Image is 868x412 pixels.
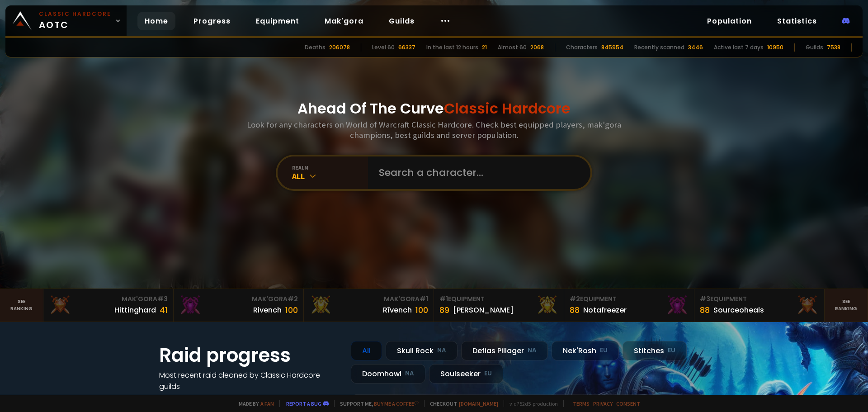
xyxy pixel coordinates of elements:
[806,43,823,52] div: Guilds
[700,294,819,304] div: Equipment
[434,289,564,322] a: #1Equipment89[PERSON_NAME]
[351,341,382,360] div: All
[159,369,340,392] h4: Most recent raid cleaned by Classic Hardcore guilds
[439,294,558,304] div: Equipment
[714,43,764,52] div: Active last 7 days
[459,400,498,407] a: [DOMAIN_NAME]
[713,304,764,316] div: Sourceoheals
[159,341,340,369] h1: Raid progress
[160,304,168,316] div: 41
[616,400,640,407] a: Consent
[39,10,111,18] small: Classic Hardcore
[372,43,395,52] div: Level 60
[700,294,710,303] span: # 3
[43,289,174,322] a: Mak'Gora#3Hittinghard41
[444,98,571,118] span: Classic Hardcore
[305,43,325,52] div: Deaths
[570,294,580,303] span: # 2
[564,289,694,322] a: #2Equipment88Notafreezer
[383,304,412,316] div: Rîvench
[304,289,434,322] a: Mak'Gora#1Rîvench100
[5,5,127,36] a: Classic HardcoreAOTC
[39,10,111,32] span: AOTC
[552,341,619,360] div: Nek'Rosh
[528,346,537,355] small: NA
[634,43,684,52] div: Recently scanned
[334,400,419,407] span: Support me,
[700,12,759,30] a: Population
[317,12,371,30] a: Mak'gora
[157,294,168,303] span: # 3
[405,369,414,378] small: NA
[286,400,321,407] a: Report a bug
[179,294,298,304] div: Mak'Gora
[186,12,238,30] a: Progress
[159,393,218,403] a: See all progress
[374,400,419,407] a: Buy me a coffee
[583,304,627,316] div: Notafreezer
[260,400,274,407] a: a fan
[243,119,625,140] h3: Look for any characters on World of Warcraft Classic Hardcore. Check best equipped players, mak'g...
[49,294,168,304] div: Mak'Gora
[386,341,458,360] div: Skull Rock
[504,400,558,407] span: v. d752d5 - production
[420,294,428,303] span: # 1
[351,364,425,384] div: Doomhowl
[767,43,783,52] div: 10950
[694,289,825,322] a: #3Equipment88Sourceoheals
[415,304,428,316] div: 100
[288,294,298,303] span: # 2
[623,341,687,360] div: Stitches
[570,304,580,316] div: 88
[437,346,446,355] small: NA
[329,43,350,52] div: 206078
[461,341,548,360] div: Defias Pillager
[285,304,298,316] div: 100
[688,43,703,52] div: 3446
[292,171,368,181] div: All
[233,400,274,407] span: Made by
[668,346,675,355] small: EU
[825,289,868,322] a: Seeranking
[484,369,492,378] small: EU
[600,346,608,355] small: EU
[398,43,415,52] div: 66337
[174,289,304,322] a: Mak'Gora#2Rivench100
[424,400,498,407] span: Checkout
[137,12,175,30] a: Home
[700,304,710,316] div: 88
[429,364,503,384] div: Soulseeker
[249,12,307,30] a: Equipment
[426,43,478,52] div: In the last 12 hours
[309,294,428,304] div: Mak'Gora
[601,43,623,52] div: 845954
[382,12,422,30] a: Guilds
[593,400,613,407] a: Privacy
[573,400,590,407] a: Terms
[482,43,487,52] div: 21
[530,43,544,52] div: 2068
[253,304,282,316] div: Rivench
[114,304,156,316] div: Hittinghard
[570,294,689,304] div: Equipment
[439,304,449,316] div: 89
[770,12,824,30] a: Statistics
[373,156,580,189] input: Search a character...
[827,43,840,52] div: 7538
[297,98,571,119] h1: Ahead Of The Curve
[498,43,527,52] div: Almost 60
[566,43,598,52] div: Characters
[292,164,368,171] div: realm
[439,294,448,303] span: # 1
[453,304,514,316] div: [PERSON_NAME]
